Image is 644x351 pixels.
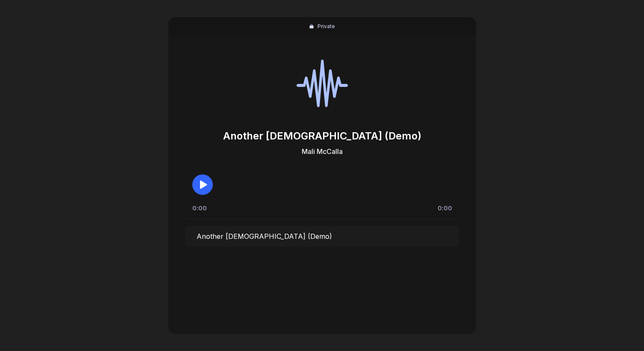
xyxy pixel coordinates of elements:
div: Private [318,23,335,29]
a: Mali McCalla [302,147,343,156]
div: 0:00 [192,204,207,212]
div: 0:00 [438,204,452,212]
div: Another [DEMOGRAPHIC_DATA] (Demo) [197,232,332,241]
div: Another [DEMOGRAPHIC_DATA] (Demo) [223,130,421,142]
